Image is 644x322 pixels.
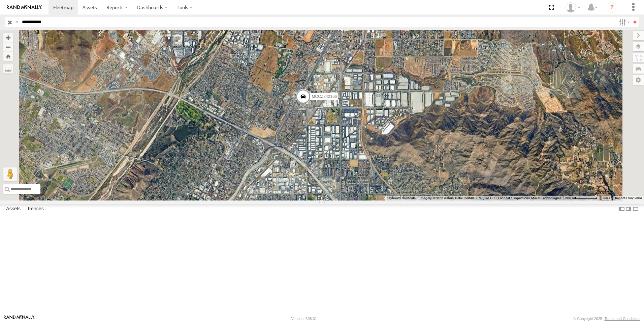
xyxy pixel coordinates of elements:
[3,64,13,74] label: Measure
[3,52,13,61] button: Zoom Home
[3,33,13,42] button: Zoom in
[14,17,20,27] label: Search Query
[563,196,600,200] button: Map Scale: 500 m per 63 pixels
[605,317,640,321] a: Terms and Conditions
[573,317,640,321] div: © Copyright 2025 -
[4,315,35,322] a: Visit our Website
[633,75,644,85] label: Map Settings
[616,17,631,27] label: Search Filter Options
[603,197,610,199] a: Terms (opens in new tab)
[291,317,317,321] div: Version: 308.01
[420,196,561,200] span: Imagery ©2025 Airbus, Data CSUMB SFML, CA OPC, Landsat / Copernicus, Maxar Technologies
[3,42,13,52] button: Zoom out
[7,5,42,10] img: rand-logo.svg
[618,204,625,214] label: Dock Summary Table to the Left
[563,2,583,12] div: Zulema McIntosch
[3,204,24,214] label: Assets
[565,196,575,200] span: 500 m
[312,94,337,99] span: MCCZ242166
[387,196,416,200] button: Keyboard shortcuts
[607,2,617,13] i: ?
[615,196,642,200] a: Report a map error
[632,204,639,214] label: Hide Summary Table
[25,204,47,214] label: Fences
[625,204,632,214] label: Dock Summary Table to the Right
[3,167,17,181] button: Drag Pegman onto the map to open Street View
